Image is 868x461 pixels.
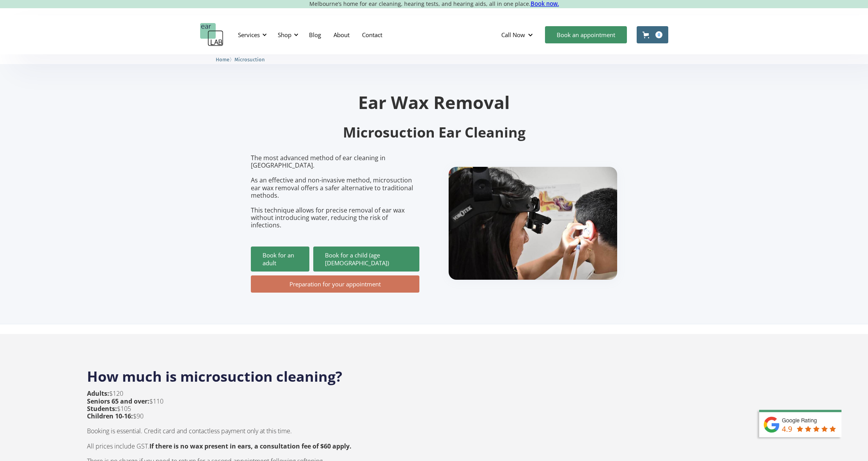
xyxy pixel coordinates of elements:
[356,23,389,46] a: Contact
[655,31,662,38] div: 0
[278,31,291,39] div: Shop
[637,26,668,43] a: Open cart
[233,23,269,46] div: Services
[234,57,265,63] span: Microsuction
[87,389,109,398] strong: Adults:
[238,31,260,39] div: Services
[449,167,617,280] img: boy getting ear checked.
[251,247,309,272] a: Book for an adult
[251,275,419,293] a: Preparation for your appointment
[501,31,525,39] div: Call Now
[87,359,781,386] h2: How much is microsuction cleaning?
[545,26,627,43] a: Book an appointment
[273,23,301,46] div: Shop
[251,123,618,142] h2: Microsuction Ear Cleaning
[216,55,229,63] a: Home
[87,412,133,420] strong: Children 10-16:
[495,23,541,46] div: Call Now
[234,55,265,63] a: Microsuction
[87,404,117,413] strong: Students:
[149,442,351,450] strong: If there is no wax present in ears, a consultation fee of $60 apply.
[87,397,149,406] strong: Seniors 65 and over:
[200,23,224,46] a: home
[303,23,327,46] a: Blog
[251,93,618,111] h1: Ear Wax Removal
[216,55,234,64] li: 〉
[327,23,356,46] a: About
[251,154,419,229] p: The most advanced method of ear cleaning in [GEOGRAPHIC_DATA]. As an effective and non-invasive m...
[216,57,229,63] span: Home
[313,247,419,272] a: Book for a child (age [DEMOGRAPHIC_DATA])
